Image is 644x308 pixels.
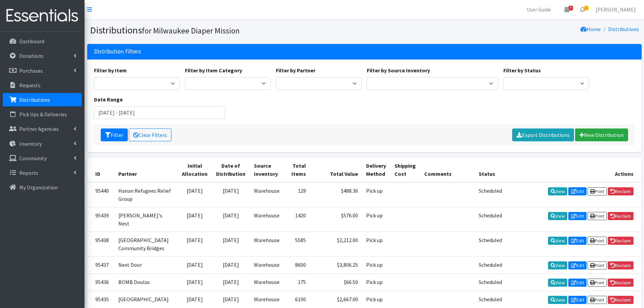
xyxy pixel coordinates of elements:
[284,232,310,256] td: 5585
[250,232,284,256] td: Warehouse
[114,291,178,308] td: [GEOGRAPHIC_DATA]
[19,140,42,147] p: Inventory
[559,3,575,16] a: 4
[568,237,587,245] a: Edit
[284,158,310,182] th: Total Items
[94,66,127,74] label: Filter by Item
[129,128,171,141] a: Clear Filters
[212,256,250,274] td: [DATE]
[548,187,567,195] a: View
[142,26,240,35] small: for Milwaukee Diaper Mission
[608,237,634,245] a: Reclaim
[548,279,567,287] a: View
[575,128,628,141] a: New Distribution
[250,274,284,291] td: Warehouse
[19,184,58,191] p: My Organization
[90,24,362,36] h1: Distributions
[310,182,362,207] td: $488.36
[185,66,242,74] label: Filter by Item Category
[475,232,506,256] td: Scheduled
[548,237,567,245] a: View
[475,256,506,274] td: Scheduled
[568,212,587,220] a: Edit
[3,78,82,92] a: Requests
[521,3,556,16] a: User Guide
[506,158,642,182] th: Actions
[512,128,574,141] a: Export Distributions
[284,207,310,232] td: 1420
[568,261,587,269] a: Edit
[284,256,310,274] td: 8600
[310,256,362,274] td: $3,806.25
[548,296,567,304] a: View
[212,291,250,308] td: [DATE]
[87,232,114,256] td: 95438
[569,6,573,10] span: 4
[608,279,634,287] a: Reclaim
[588,296,607,304] a: Print
[250,291,284,308] td: Warehouse
[3,93,82,106] a: Distributions
[310,291,362,308] td: $2,667.00
[250,158,284,182] th: Source Inventory
[588,261,607,269] a: Print
[212,182,250,207] td: [DATE]
[178,182,212,207] td: [DATE]
[114,158,178,182] th: Partner
[590,3,641,16] a: [PERSON_NAME]
[568,279,587,287] a: Edit
[420,158,475,182] th: Comments
[94,95,123,103] label: Date Range
[548,212,567,220] a: View
[250,256,284,274] td: Warehouse
[362,256,390,274] td: Pick up
[87,158,114,182] th: ID
[212,232,250,256] td: [DATE]
[94,106,225,119] input: January 1, 2011 - December 31, 2011
[19,169,38,176] p: Reports
[178,274,212,291] td: [DATE]
[276,66,315,74] label: Filter by Partner
[19,125,59,132] p: Partner Agencies
[588,187,607,195] a: Print
[114,274,178,291] td: BOMB Doulas
[101,128,128,141] button: Filter
[284,274,310,291] td: 175
[503,66,541,74] label: Filter by Status
[94,48,141,55] h3: Distribution Filters
[114,182,178,207] td: Hanan Refugees Relief Group
[3,4,82,27] img: HumanEssentials
[178,291,212,308] td: [DATE]
[608,26,639,32] a: Distributions
[568,296,587,304] a: Edit
[19,82,41,89] p: Requests
[575,3,590,16] a: 2
[3,151,82,165] a: Community
[608,261,634,269] a: Reclaim
[19,52,44,59] p: Donations
[608,296,634,304] a: Reclaim
[3,64,82,77] a: Purchases
[87,207,114,232] td: 95439
[568,187,587,195] a: Edit
[588,237,607,245] a: Print
[19,67,43,74] p: Purchases
[19,155,47,162] p: Community
[87,291,114,308] td: 95435
[3,166,82,180] a: Reports
[19,38,44,45] p: Dashboard
[178,207,212,232] td: [DATE]
[178,256,212,274] td: [DATE]
[114,207,178,232] td: [PERSON_NAME]'s Nest
[3,108,82,121] a: Pick Ups & Deliveries
[584,6,589,10] span: 2
[87,182,114,207] td: 95440
[284,291,310,308] td: 6100
[362,291,390,308] td: Pick up
[310,158,362,182] th: Total Value
[362,207,390,232] td: Pick up
[362,158,390,182] th: Delivery Method
[475,182,506,207] td: Scheduled
[310,207,362,232] td: $576.00
[475,291,506,308] td: Scheduled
